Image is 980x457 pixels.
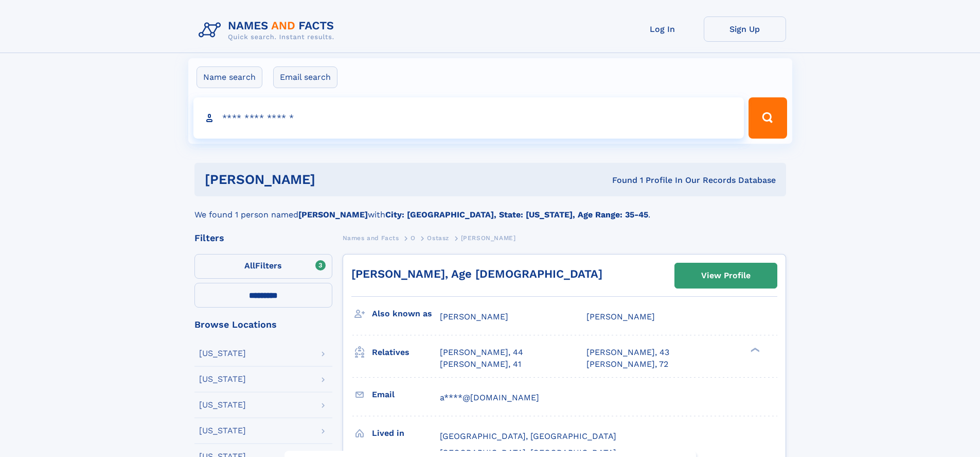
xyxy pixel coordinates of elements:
div: Found 1 Profile In Our Records Database [464,175,776,186]
a: O [411,231,416,244]
span: [PERSON_NAME] [461,234,516,242]
span: All [244,261,255,270]
h3: Email [372,386,440,403]
h3: Lived in [372,425,440,442]
span: Ostasz [427,234,449,242]
div: View Profile [701,264,751,287]
span: [PERSON_NAME] [440,312,508,321]
div: [US_STATE] [199,349,246,358]
b: City: [GEOGRAPHIC_DATA], State: [US_STATE], Age Range: 35-45 [385,210,648,219]
label: Name search [197,66,262,88]
h1: [PERSON_NAME] [205,173,464,186]
span: [GEOGRAPHIC_DATA], [GEOGRAPHIC_DATA] [440,431,616,441]
div: Filters [194,233,332,243]
div: [US_STATE] [199,401,246,409]
img: Logo Names and Facts [194,16,343,44]
label: Email search [273,66,337,88]
label: Filters [194,254,332,279]
b: [PERSON_NAME] [298,210,368,219]
a: [PERSON_NAME], 72 [586,359,668,370]
div: Browse Locations [194,320,332,329]
div: We found 1 person named with . [194,196,786,221]
span: [PERSON_NAME] [586,312,655,321]
span: O [411,234,416,242]
a: Log In [621,16,704,42]
a: Sign Up [704,16,786,42]
a: View Profile [675,263,777,288]
h3: Also known as [372,305,440,323]
a: [PERSON_NAME], Age [DEMOGRAPHIC_DATA] [351,267,602,280]
a: Names and Facts [343,231,399,244]
a: [PERSON_NAME], 41 [440,359,521,370]
div: [US_STATE] [199,427,246,435]
button: Search Button [749,97,787,139]
h3: Relatives [372,344,440,361]
input: search input [193,97,744,139]
a: Ostasz [427,231,449,244]
a: [PERSON_NAME], 43 [586,347,669,358]
div: ❯ [748,347,760,353]
div: [US_STATE] [199,375,246,383]
a: [PERSON_NAME], 44 [440,347,523,358]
